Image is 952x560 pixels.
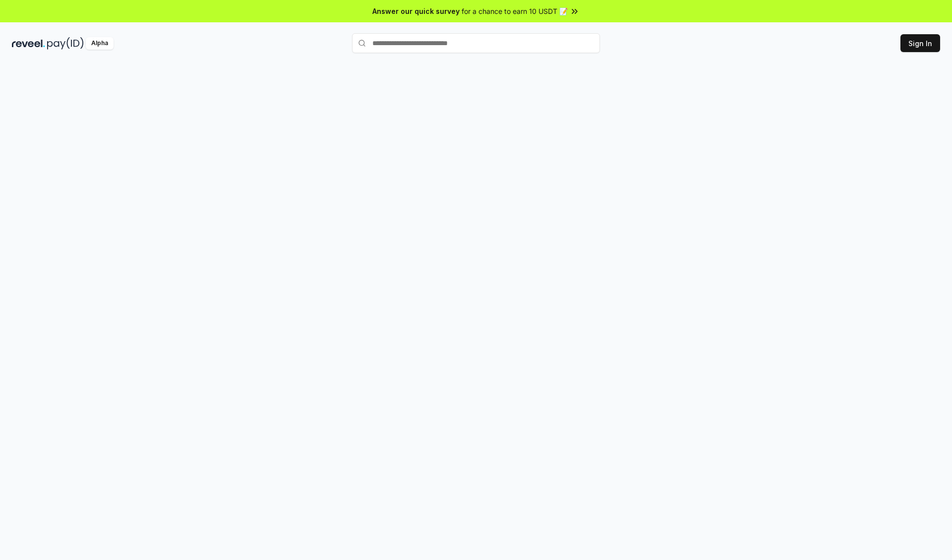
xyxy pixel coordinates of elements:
img: reveel_dark [12,37,45,50]
img: pay_id [47,37,84,50]
button: Sign In [900,34,940,52]
span: for a chance to earn 10 USDT 📝 [462,6,568,16]
div: Alpha [86,37,114,50]
span: Answer our quick survey [372,6,460,16]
